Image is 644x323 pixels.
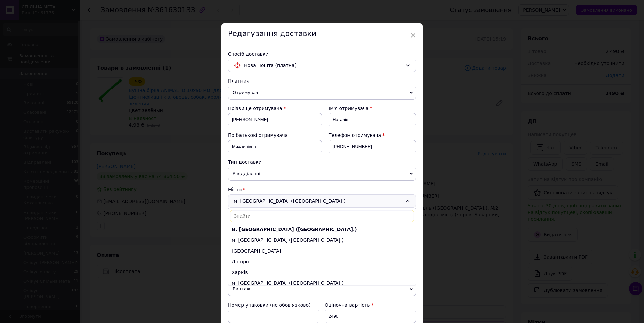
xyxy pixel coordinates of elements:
[228,256,416,267] li: Дніпро
[329,140,416,153] input: +380
[228,278,416,288] li: м. [GEOGRAPHIC_DATA] ([GEOGRAPHIC_DATA].)
[410,30,416,41] span: ×
[228,167,416,181] span: У відділенні
[228,132,288,138] span: По батькові отримувача
[228,106,282,111] span: Прізвище отримувача
[329,106,369,111] span: Ім'я отримувача
[228,235,416,246] li: м. [GEOGRAPHIC_DATA] ([GEOGRAPHIC_DATA].)
[325,302,416,308] div: Оціночна вартість
[329,132,381,138] span: Телефон отримувача
[228,186,416,193] div: Місто
[228,194,416,208] div: м. [GEOGRAPHIC_DATA] ([GEOGRAPHIC_DATA].)
[228,51,416,57] div: Спосіб доставки
[228,78,249,84] span: Платник
[228,267,416,278] li: Харків
[221,23,423,44] div: Редагування доставки
[228,86,416,100] span: Отримувач
[230,210,414,222] input: Знайти
[232,227,357,232] b: м. [GEOGRAPHIC_DATA] ([GEOGRAPHIC_DATA].)
[228,302,319,308] div: Номер упаковки (не обов'язково)
[244,62,402,69] span: Нова Пошта (платна)
[228,159,262,165] span: Тип доставки
[228,282,416,296] span: Вантаж
[228,246,416,256] li: [GEOGRAPHIC_DATA]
